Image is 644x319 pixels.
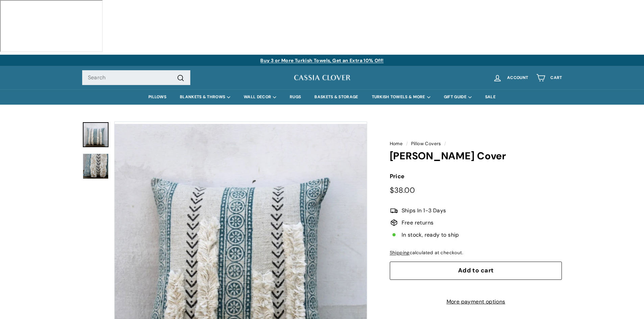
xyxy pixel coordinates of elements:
[390,141,403,147] a: Home
[443,141,448,147] span: /
[390,140,562,148] nav: breadcrumbs
[390,151,562,162] h1: [PERSON_NAME] Cover
[82,70,190,85] input: Search
[390,297,562,306] a: More payment options
[402,206,446,215] span: Ships In 1-3 Days
[69,89,576,105] div: Primary
[83,122,109,148] a: Adelle Boho Pillow Cover
[365,89,437,105] summary: TURKISH TOWELS & MORE
[237,89,283,105] summary: WALL DECOR
[411,141,441,147] a: Pillow Covers
[402,218,434,227] span: Free returns
[390,249,562,257] div: calculated at checkout.
[478,89,502,105] a: SALE
[550,76,562,80] span: Cart
[507,76,528,80] span: Account
[458,266,494,274] span: Add to cart
[173,89,237,105] summary: BLANKETS & THROWS
[404,141,409,147] span: /
[260,57,383,63] a: Buy 3 or More Turkish Towels, Get an Extra 10% Off!
[390,250,410,256] a: Shipping
[402,231,459,239] span: In stock, ready to ship
[308,89,365,105] a: BASKETS & STORAGE
[532,68,566,88] a: Cart
[489,68,532,88] a: Account
[283,89,308,105] a: RUGS
[390,262,562,280] button: Add to cart
[83,154,109,179] img: Adelle Boho Pillow Cover
[390,185,415,195] span: $38.00
[437,89,478,105] summary: GIFT GUIDE
[142,89,173,105] a: PILLOWS
[390,172,562,181] label: Price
